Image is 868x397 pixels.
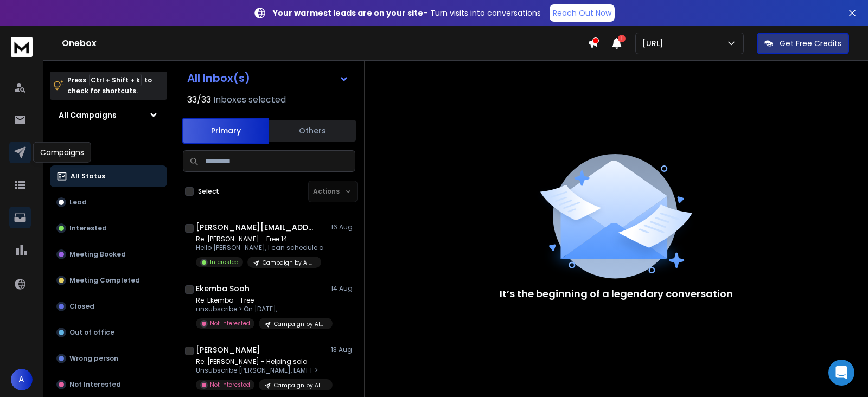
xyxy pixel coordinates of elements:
[274,381,326,389] p: Campaign by Alamin Research
[331,223,355,232] p: 16 Aug
[196,244,324,252] p: Hello [PERSON_NAME], I can schedule a
[331,345,355,354] p: 13 Aug
[331,284,355,293] p: 14 Aug
[213,93,286,106] h3: Inboxes selected
[187,93,211,106] span: 33 / 33
[196,222,315,233] h1: [PERSON_NAME][EMAIL_ADDRESS][DOMAIN_NAME]
[11,37,33,57] img: logo
[263,259,315,267] p: Campaign by Alamin Research
[196,366,326,375] p: Unsubscribe [PERSON_NAME], LAMFT >
[33,142,91,163] div: Campaigns
[67,75,152,97] p: Press to check for shortcuts.
[62,37,588,50] h1: Onebox
[50,217,167,239] button: Interested
[273,8,541,18] p: – Turn visits into conversations
[71,172,105,181] p: All Status
[50,322,167,343] button: Out of office
[196,344,260,355] h1: [PERSON_NAME]
[780,38,841,49] p: Get Free Credits
[50,348,167,369] button: Wrong person
[198,187,219,196] label: Select
[11,369,33,390] button: A
[69,198,87,207] p: Lead
[187,73,250,84] h1: All Inbox(s)
[210,381,250,389] p: Not Interested
[550,4,615,22] a: Reach Out Now
[828,360,854,386] div: Open Intercom Messenger
[210,319,250,328] p: Not Interested
[69,250,126,259] p: Meeting Booked
[757,33,849,54] button: Get Free Credits
[69,302,94,311] p: Closed
[274,320,326,328] p: Campaign by Alamin Research
[50,104,167,126] button: All Campaigns
[59,110,117,120] h1: All Campaigns
[50,191,167,213] button: Lead
[618,35,626,42] span: 1
[69,276,140,285] p: Meeting Completed
[500,286,733,302] p: It’s the beginning of a legendary conversation
[89,74,142,86] span: Ctrl + Shift + k
[196,296,326,305] p: Re: Ekemba - Free
[273,8,423,18] strong: Your warmest leads are on your site
[269,119,356,143] button: Others
[69,380,121,389] p: Not Interested
[50,296,167,317] button: Closed
[69,224,107,233] p: Interested
[50,144,167,159] h3: Filters
[553,8,611,18] p: Reach Out Now
[642,38,668,49] p: [URL]
[50,244,167,265] button: Meeting Booked
[50,270,167,291] button: Meeting Completed
[196,283,250,294] h1: Ekemba Sooh
[196,305,326,313] p: unsubscribe > On [DATE],
[50,374,167,395] button: Not Interested
[182,118,269,144] button: Primary
[69,354,118,363] p: Wrong person
[69,328,114,337] p: Out of office
[196,235,324,244] p: Re: [PERSON_NAME] - Free 14
[210,258,239,266] p: Interested
[178,67,358,89] button: All Inbox(s)
[196,357,326,366] p: Re: [PERSON_NAME] - Helping solo
[50,165,167,187] button: All Status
